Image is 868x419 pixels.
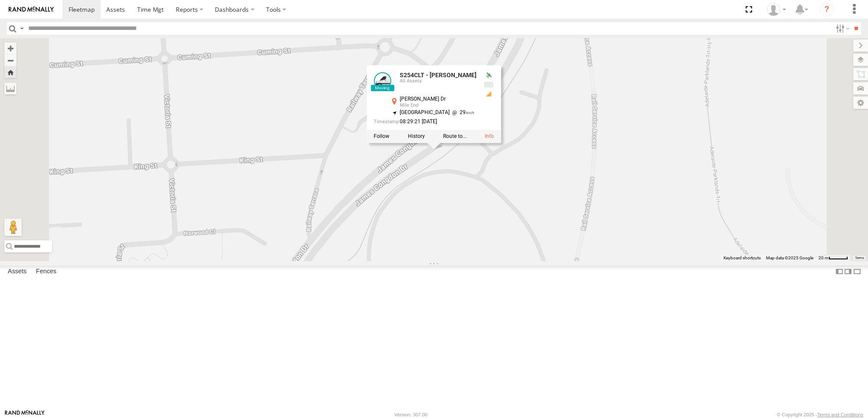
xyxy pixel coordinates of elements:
label: Map Settings [853,97,868,109]
button: Zoom out [4,54,16,66]
button: Zoom in [4,43,16,54]
label: Hide Summary Table [853,265,861,278]
span: 29 [450,109,474,115]
div: Peter Lu [764,3,789,16]
button: Keyboard shortcuts [723,255,761,261]
button: Map Scale: 20 m per 41 pixels [816,255,851,261]
div: All Assets [400,79,477,84]
button: Drag Pegman onto the map to open Street View [4,219,22,236]
img: rand-logo.svg [9,7,54,13]
label: Measure [4,82,16,95]
button: Zoom Home [4,66,16,78]
div: GSM Signal = 2 [483,91,494,98]
label: View Asset History [408,134,425,140]
i: ? [820,3,834,16]
span: 20 m [819,255,829,260]
span: Map data ©2025 Google [766,255,813,260]
span: [GEOGRAPHIC_DATA] [400,109,450,115]
a: Visit our Website [5,410,45,419]
label: Realtime tracking of Asset [374,134,389,140]
div: Battery Remaining: 4.06v [483,82,494,88]
div: Valid GPS Fix [483,72,494,79]
label: Search Filter Options [832,22,851,35]
div: © Copyright 2025 - [777,412,863,417]
label: Dock Summary Table to the Left [835,265,844,278]
div: Date/time of location update [374,119,477,124]
a: S254CLT - [PERSON_NAME] [400,72,477,79]
label: Fences [32,266,61,278]
div: Mile End [400,103,477,108]
label: Route To Location [443,134,467,140]
a: Terms and Conditions [817,412,863,417]
div: [PERSON_NAME] Dr [400,96,477,102]
a: Terms (opens in new tab) [855,256,864,259]
label: Assets [3,266,31,278]
a: View Asset Details [485,134,494,140]
div: Version: 307.00 [395,412,427,417]
label: Dock Summary Table to the Right [844,265,852,278]
label: Search Query [18,22,25,35]
a: View Asset Details [374,72,391,89]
